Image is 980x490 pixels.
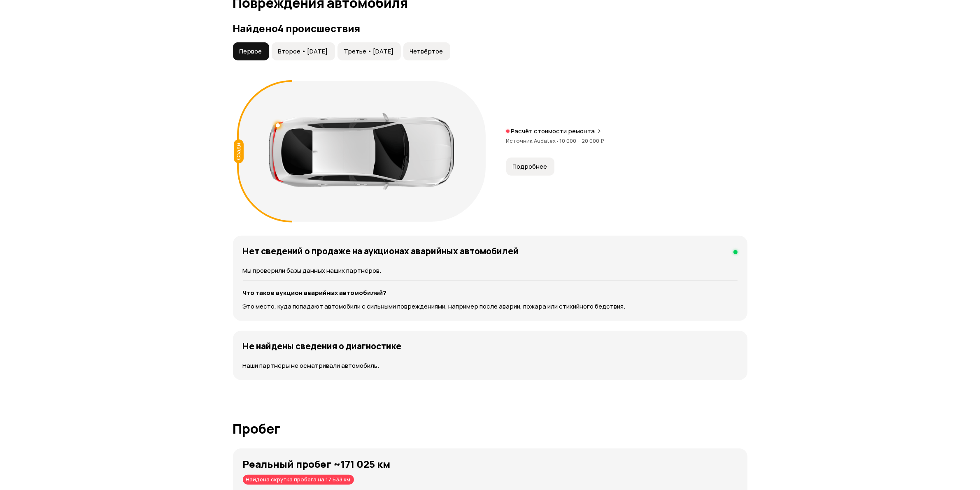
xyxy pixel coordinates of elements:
strong: Что такое аукцион аварийных автомобилей? [243,288,387,297]
h1: Пробег [233,421,747,436]
p: Это место, куда попадают автомобили с сильными повреждениями, например после аварии, пожара или с... [243,302,738,311]
span: Второе • [DATE] [278,47,328,56]
span: Подробнее [513,163,547,171]
div: Сзади [234,139,244,163]
span: Первое [240,47,262,56]
button: Первое [233,42,269,60]
h4: Не найдены сведения о диагностике [243,341,402,351]
h4: Нет сведений о продаже на аукционах аварийных автомобилей [243,246,519,256]
button: Четвёртое [403,42,450,60]
p: Расчёт стоимости ремонта [511,127,595,135]
button: Второе • [DATE] [272,42,335,60]
h3: Найдено 4 происшествия [233,23,747,34]
button: Третье • [DATE] [338,42,401,60]
p: Наши партнёры не осматривали автомобиль. [243,361,738,370]
span: Третье • [DATE] [344,47,394,56]
div: Найдена скрутка пробега на 17 533 км [243,475,354,485]
button: Подробнее [506,158,554,176]
span: • [556,137,560,144]
p: Мы проверили базы данных наших партнёров. [243,266,738,275]
span: Четвёртое [410,47,443,56]
span: Источник Audatex [506,137,560,144]
span: 10 000 – 20 000 ₽ [560,137,605,144]
strong: Реальный пробег ~171 025 км [243,457,391,471]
